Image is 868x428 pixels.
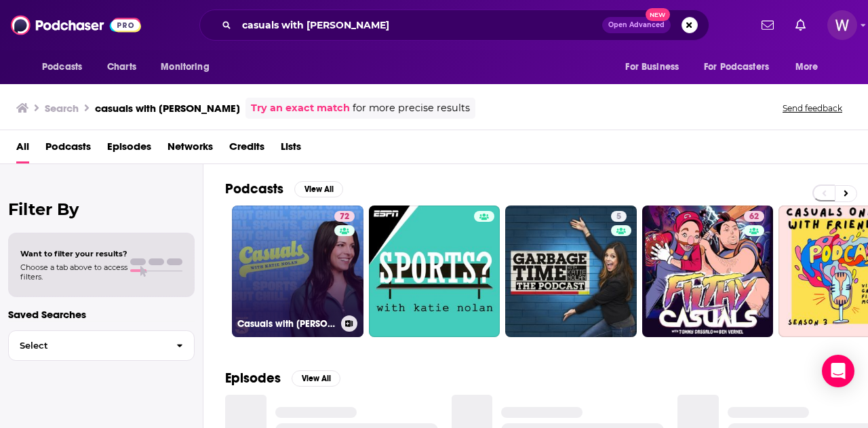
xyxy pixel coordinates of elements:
a: 62 [642,206,774,337]
a: EpisodesView All [225,370,340,387]
a: Show notifications dropdown [756,14,779,37]
p: Saved Searches [8,308,195,321]
button: open menu [33,54,100,80]
img: User Profile [827,10,857,40]
span: More [795,58,818,77]
div: Search podcasts, credits, & more... [199,9,709,41]
button: open menu [786,54,835,80]
span: Podcasts [42,58,82,77]
span: 5 [616,210,621,224]
a: 62 [744,211,764,222]
span: Select [9,341,165,350]
button: Send feedback [778,102,846,114]
button: Show profile menu [827,10,857,40]
a: All [16,136,29,163]
span: Monitoring [161,58,209,77]
span: New [646,8,670,21]
button: View All [292,370,340,387]
span: Open Advanced [608,22,665,28]
a: Podcasts [45,136,91,163]
span: For Podcasters [704,58,769,77]
a: Try an exact match [251,100,350,116]
a: Show notifications dropdown [790,14,811,37]
a: Charts [98,54,144,80]
span: 72 [340,210,349,224]
h3: casuals with [PERSON_NAME] [95,102,240,115]
span: Logged in as williammwhite [827,10,857,40]
input: Search podcasts, credits, & more... [237,14,602,36]
a: Credits [229,136,264,163]
h2: Filter By [8,199,195,219]
a: PodcastsView All [225,180,343,197]
span: for more precise results [353,100,470,116]
span: Choose a tab above to access filters. [20,262,127,281]
a: 5 [505,206,637,337]
img: Podchaser - Follow, Share and Rate Podcasts [11,12,141,38]
a: 72Casuals with [PERSON_NAME] [232,206,363,337]
span: 62 [749,210,759,224]
h2: Podcasts [225,180,283,197]
button: open menu [616,54,696,80]
span: Charts [107,58,136,77]
button: View All [294,181,343,197]
button: open menu [151,54,226,80]
span: Want to filter your results? [20,249,127,258]
a: Episodes [107,136,151,163]
button: Select [8,330,195,361]
div: Open Intercom Messenger [822,355,854,387]
h3: Search [45,102,79,115]
a: 72 [334,211,355,222]
button: Open AdvancedNew [602,17,671,33]
button: open menu [695,54,789,80]
h2: Episodes [225,370,281,387]
span: For Business [625,58,679,77]
h3: Casuals with [PERSON_NAME] [237,318,336,330]
a: Networks [167,136,213,163]
a: Lists [281,136,301,163]
a: 5 [611,211,627,222]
